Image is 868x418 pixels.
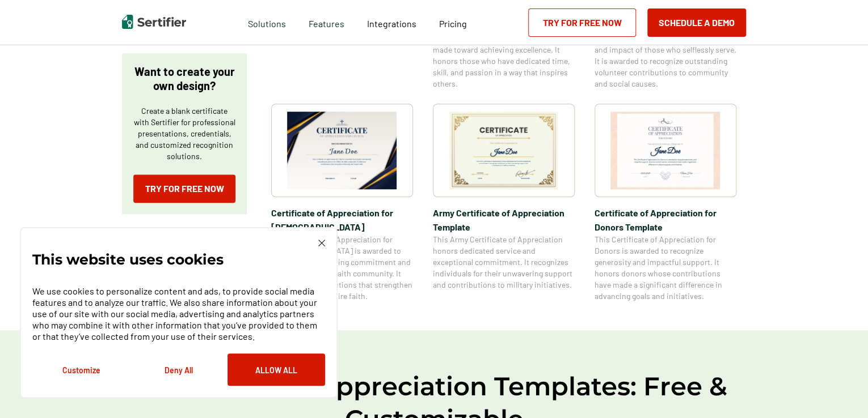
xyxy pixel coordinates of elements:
[647,8,746,37] button: Schedule a Demo
[227,353,325,386] button: Allow All
[122,15,186,29] img: Sertifier | Digital Credentialing Platform
[433,206,575,234] span: Army Certificate of Appreciation​ Template
[32,285,325,342] p: We use cookies to personalize content and ads, to provide social media features and to analyze ou...
[528,8,636,37] a: Try for Free Now
[433,22,575,89] span: This Olympic Certificate of Appreciation celebrates outstanding contributions made toward achievi...
[367,18,416,29] span: Integrations
[133,105,235,162] p: Create a blank certificate with Sertifier for professional presentations, credentials, and custom...
[439,18,467,29] span: Pricing
[309,15,344,29] span: Features
[133,65,235,93] p: Want to create your own design?
[318,240,325,246] img: Cookie Popup Close
[248,15,286,29] span: Solutions
[433,234,575,291] span: This Army Certificate of Appreciation honors dedicated service and exceptional commitment. It rec...
[610,112,720,189] img: Certificate of Appreciation for Donors​ Template
[433,104,575,302] a: Army Certificate of Appreciation​ TemplateArmy Certificate of Appreciation​ TemplateThis Army Cer...
[271,234,413,302] span: This Certificate of Appreciation for [DEMOGRAPHIC_DATA] is awarded to recognize outstanding commi...
[811,364,868,418] iframe: Chat Widget
[130,353,227,386] button: Deny All
[271,206,413,234] span: Certificate of Appreciation for [DEMOGRAPHIC_DATA]​
[595,206,736,234] span: Certificate of Appreciation for Donors​ Template
[595,104,736,302] a: Certificate of Appreciation for Donors​ TemplateCertificate of Appreciation for Donors​ TemplateT...
[32,353,130,386] button: Customize
[439,15,467,29] a: Pricing
[595,234,736,302] span: This Certificate of Appreciation for Donors is awarded to recognize generosity and impactful supp...
[595,22,736,89] span: This Volunteer Certificate of Appreciation celebrates the dedication and impact of those who self...
[367,15,416,29] a: Integrations
[449,112,559,189] img: Army Certificate of Appreciation​ Template
[133,174,235,203] a: Try for Free Now
[271,104,413,302] a: Certificate of Appreciation for Church​Certificate of Appreciation for [DEMOGRAPHIC_DATA]​This Ce...
[287,112,397,189] img: Certificate of Appreciation for Church​
[32,254,224,265] p: This website uses cookies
